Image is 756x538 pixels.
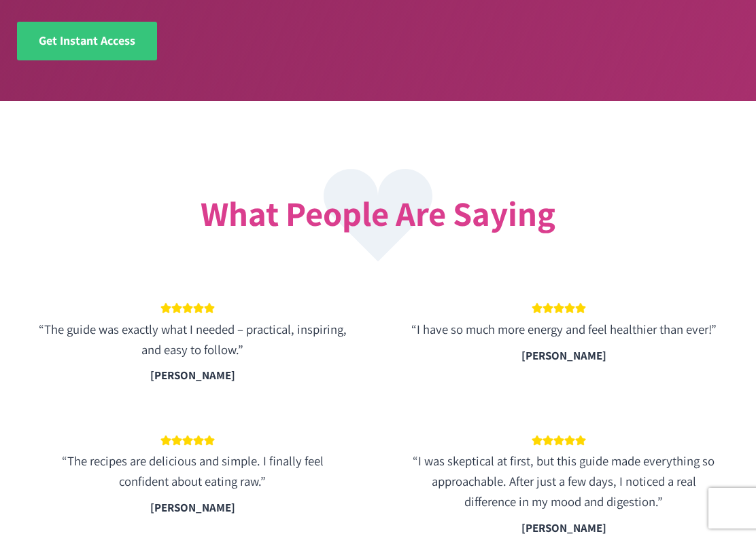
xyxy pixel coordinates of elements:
[407,320,720,340] blockquote: “I have so much more energy and feel healthier than ever!”
[407,433,710,451] div: 5 out of 5 stars
[17,188,739,240] h2: What People Are Saying
[521,347,606,365] div: [PERSON_NAME]
[150,499,235,517] div: [PERSON_NAME]
[39,33,135,48] span: Get Instant Access
[407,301,710,319] div: 5 out of 5 stars
[150,366,235,385] div: [PERSON_NAME]
[521,519,606,537] div: [PERSON_NAME]
[36,451,349,492] blockquote: “The recipes are delicious and simple. I finally feel confident about eating raw.”
[36,433,339,451] div: 5 out of 5 stars
[17,22,157,60] a: Get Instant Access
[407,451,720,512] blockquote: “I was skeptical at first, but this guide made everything so approachable. After just a few days,...
[36,301,339,319] div: 5 out of 5 stars
[36,320,349,360] blockquote: “The guide was exactly what I needed – practical, inspiring, and easy to follow.”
